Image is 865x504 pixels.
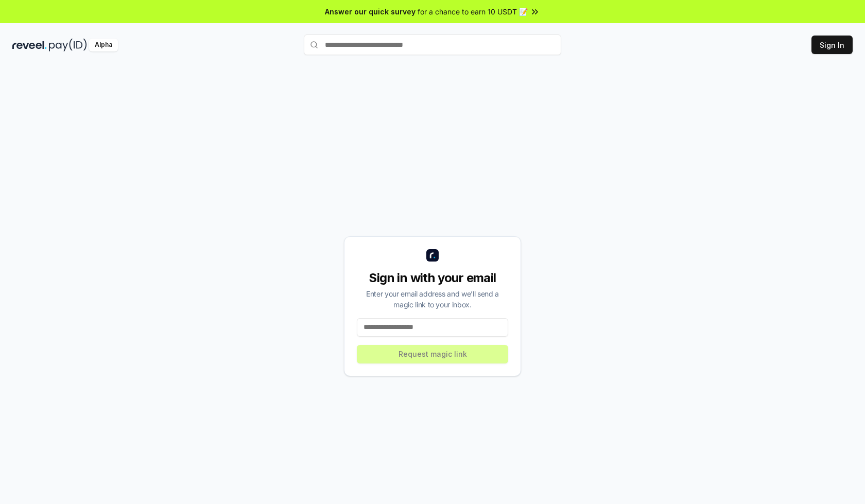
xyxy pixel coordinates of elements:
[426,249,439,262] img: logo_small
[325,6,416,17] span: Answer our quick survey
[357,270,508,286] div: Sign in with your email
[418,6,528,17] span: for a chance to earn 10 USDT 📝
[811,36,853,54] button: Sign In
[49,39,87,51] img: pay_id
[357,288,508,310] div: Enter your email address and we’ll send a magic link to your inbox.
[12,39,47,51] img: reveel_dark
[89,39,118,51] div: Alpha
